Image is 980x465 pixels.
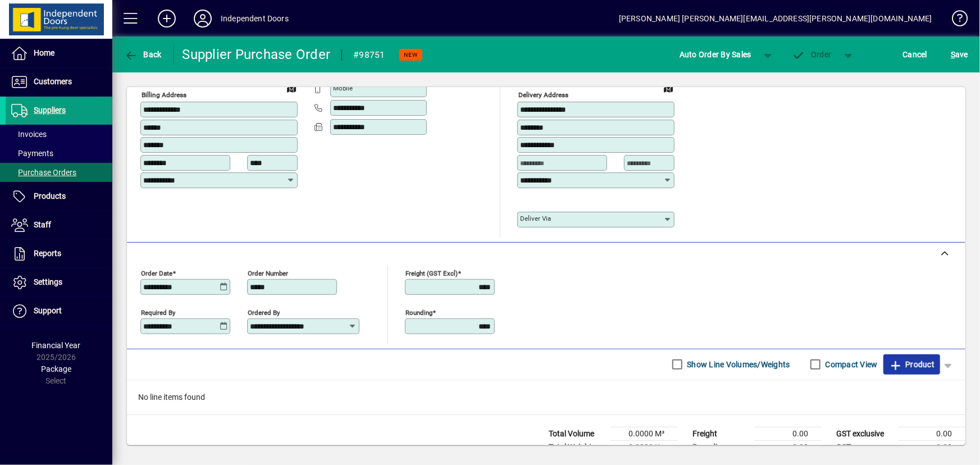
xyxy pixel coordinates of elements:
[898,427,965,440] td: 0.00
[6,183,112,211] a: Products
[32,341,81,350] span: Financial Year
[6,268,112,297] a: Settings
[6,163,112,182] a: Purchase Orders
[6,240,112,268] a: Reports
[34,220,51,229] span: Staff
[659,79,677,97] a: View on map
[786,44,837,65] button: Order
[674,44,757,65] button: Auto Order By Sales
[610,427,678,440] td: 0.0000 M³
[112,44,174,65] app-page-header-button: Back
[34,277,62,286] span: Settings
[823,359,878,370] label: Compact View
[951,45,968,63] span: ave
[883,354,940,375] button: Product
[943,2,966,39] a: Knowledge Base
[353,46,385,64] div: #98751
[6,211,112,239] a: Staff
[34,249,61,258] span: Reports
[520,215,551,222] mat-label: Deliver via
[543,440,610,454] td: Total Weight
[141,269,172,277] mat-label: Order date
[754,440,822,454] td: 0.00
[333,84,353,92] mat-label: Mobile
[34,77,72,86] span: Customers
[41,364,71,373] span: Package
[900,44,931,65] button: Cancel
[898,440,965,454] td: 0.00
[149,8,185,29] button: Add
[831,440,898,454] td: GST
[610,440,678,454] td: 0.0000 Kg
[889,355,935,373] span: Product
[405,269,458,277] mat-label: Freight (GST excl)
[951,50,955,59] span: S
[124,50,162,59] span: Back
[948,44,971,65] button: Save
[11,130,47,139] span: Invoices
[6,297,112,325] a: Support
[121,44,165,65] button: Back
[543,427,610,440] td: Total Volume
[754,427,822,440] td: 0.00
[6,125,112,144] a: Invoices
[248,308,280,316] mat-label: Ordered by
[141,308,175,316] mat-label: Required by
[903,45,928,63] span: Cancel
[248,269,288,277] mat-label: Order number
[680,45,751,63] span: Auto Order By Sales
[127,380,965,414] div: No line items found
[221,10,289,28] div: Independent Doors
[687,427,754,440] td: Freight
[185,8,221,29] button: Profile
[6,144,112,163] a: Payments
[34,192,66,200] span: Products
[183,45,331,63] div: Supplier Purchase Order
[619,10,932,28] div: [PERSON_NAME] [PERSON_NAME][EMAIL_ADDRESS][PERSON_NAME][DOMAIN_NAME]
[792,50,832,59] span: Order
[34,48,54,57] span: Home
[6,68,112,96] a: Customers
[6,39,112,67] a: Home
[685,359,790,370] label: Show Line Volumes/Weights
[34,306,62,315] span: Support
[282,79,300,97] a: View on map
[687,440,754,454] td: Rounding
[405,308,432,316] mat-label: Rounding
[404,51,418,58] span: NEW
[11,168,76,177] span: Purchase Orders
[34,106,66,115] span: Suppliers
[11,149,53,158] span: Payments
[831,427,898,440] td: GST exclusive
